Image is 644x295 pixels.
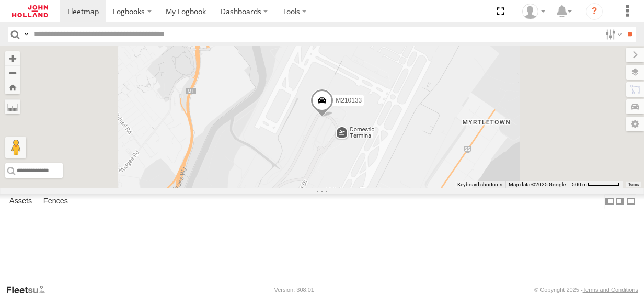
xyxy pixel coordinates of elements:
[5,137,26,158] button: Drag Pegman onto the map to open Street View
[519,4,549,19] div: Robyn Cossar-Ransfield
[5,80,20,94] button: Zoom Home
[626,194,636,209] label: Hide Summary Table
[38,194,73,209] label: Fences
[569,181,623,188] button: Map scale: 500 m per 59 pixels
[336,97,362,104] span: M210133
[601,27,624,42] label: Search Filter Options
[586,3,603,20] i: ?
[572,181,587,187] span: 500 m
[5,65,20,80] button: Zoom out
[509,181,566,187] span: Map data ©2025 Google
[3,3,57,20] a: Return to Dashboard
[6,285,54,295] a: Visit our Website
[22,27,30,42] label: Search Query
[583,287,638,293] a: Terms and Conditions
[604,194,615,209] label: Dock Summary Table to the Left
[534,287,638,293] div: © Copyright 2025 -
[12,5,48,17] img: jhg-logo.svg
[615,194,625,209] label: Dock Summary Table to the Right
[5,51,20,65] button: Zoom in
[274,287,314,293] div: Version: 308.01
[4,194,37,209] label: Assets
[5,99,20,114] label: Measure
[628,183,639,187] a: Terms (opens in new tab)
[626,117,644,131] label: Map Settings
[457,181,502,188] button: Keyboard shortcuts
